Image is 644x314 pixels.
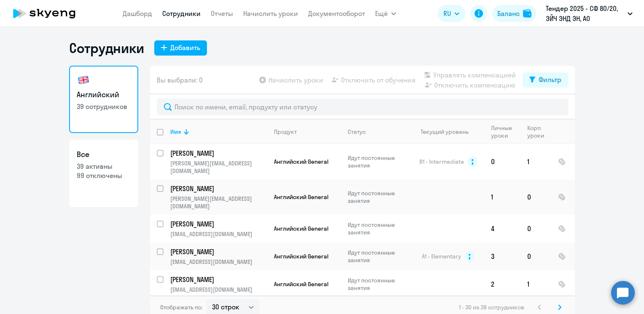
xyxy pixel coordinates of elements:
[419,158,464,165] span: B1 - Intermediate
[348,249,405,264] p: Идут постоянные занятия
[157,98,568,115] input: Поиск по имени, email, продукту или статусу
[274,253,328,260] span: Английский General
[170,230,267,238] p: [EMAIL_ADDRESS][DOMAIN_NAME]
[492,5,537,22] button: Балансbalance
[523,9,531,18] img: balance
[484,242,521,270] td: 3
[170,219,267,229] a: [PERSON_NAME]
[348,128,405,136] div: Статус
[69,66,138,133] a: Английский39 сотрудников
[77,162,131,171] p: 39 активны
[348,189,405,205] p: Идут постоянные занятия
[170,149,266,158] p: [PERSON_NAME]
[348,128,366,136] div: Статус
[160,303,203,311] span: Отображать по:
[484,270,521,298] td: 2
[170,247,266,256] p: [PERSON_NAME]
[484,215,521,242] td: 4
[154,40,207,56] button: Добавить
[243,9,298,18] a: Начислить уроки
[413,128,484,136] div: Текущий уровень
[170,195,267,210] p: [PERSON_NAME][EMAIL_ADDRESS][DOMAIN_NAME]
[542,3,637,24] button: Тендер 2025 - СФ 80/20, ЭЙЧ ЭНД ЭН, АО
[170,160,267,175] p: [PERSON_NAME][EMAIL_ADDRESS][DOMAIN_NAME]
[521,215,551,242] td: 0
[348,221,405,236] p: Идут постоянные занятия
[274,225,328,232] span: Английский General
[170,275,267,284] a: [PERSON_NAME]
[77,73,90,87] img: english
[484,144,521,179] td: 0
[421,128,469,136] div: Текущий уровень
[170,149,267,158] a: [PERSON_NAME]
[274,193,328,201] span: Английский General
[523,72,568,88] button: Фильтр
[437,5,465,22] button: RU
[459,303,524,311] span: 1 - 30 из 39 сотрудников
[170,184,266,193] p: [PERSON_NAME]
[521,144,551,179] td: 1
[170,128,181,136] div: Имя
[443,8,451,19] span: RU
[375,8,388,19] span: Ещё
[170,258,267,266] p: [EMAIL_ADDRESS][DOMAIN_NAME]
[521,270,551,298] td: 1
[77,171,131,180] p: 99 отключены
[274,128,341,136] div: Продукт
[497,8,520,19] div: Баланс
[170,128,267,136] div: Имя
[77,102,131,111] p: 39 сотрудников
[527,124,545,139] div: Корп. уроки
[77,89,131,100] h3: Английский
[491,124,520,139] div: Личные уроки
[170,184,267,193] a: [PERSON_NAME]
[521,179,551,215] td: 0
[69,140,138,207] a: Все39 активны99 отключены
[484,179,521,215] td: 1
[157,75,203,85] span: Вы выбрали: 0
[77,149,131,160] h3: Все
[274,128,297,136] div: Продукт
[491,124,515,139] div: Личные уроки
[308,9,365,18] a: Документооборот
[375,5,396,22] button: Ещё
[348,154,405,169] p: Идут постоянные занятия
[170,275,266,284] p: [PERSON_NAME]
[162,9,201,18] a: Сотрудники
[170,247,267,256] a: [PERSON_NAME]
[274,158,328,165] span: Английский General
[274,280,328,288] span: Английский General
[521,242,551,270] td: 0
[539,75,561,85] div: Фильтр
[348,277,405,292] p: Идут постоянные занятия
[123,9,152,18] a: Дашборд
[211,9,233,18] a: Отчеты
[69,40,144,56] h1: Сотрудники
[170,219,266,229] p: [PERSON_NAME]
[527,124,551,139] div: Корп. уроки
[170,43,200,53] div: Добавить
[546,3,624,24] p: Тендер 2025 - СФ 80/20, ЭЙЧ ЭНД ЭН, АО
[422,253,461,260] span: A1 - Elementary
[170,286,267,293] p: [EMAIL_ADDRESS][DOMAIN_NAME]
